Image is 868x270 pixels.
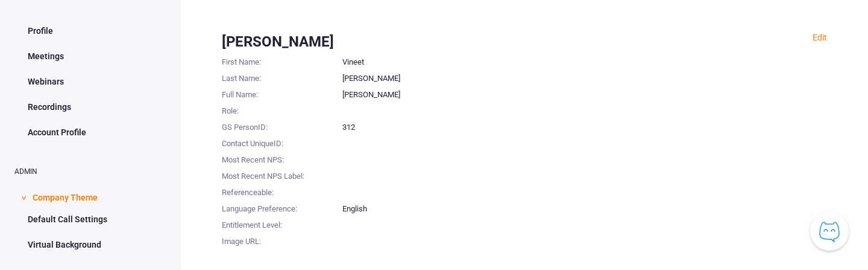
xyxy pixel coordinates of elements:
button: Knowledge Center Bot, also known as KC Bot is an onboarding assistant that allows you to see the ... [810,212,849,251]
a: Recordings [14,95,166,118]
a: Profile [14,19,166,42]
div: ∑aåāБδ ⷺ [5,18,176,31]
div: Contact UniqueID : [222,133,342,150]
a: Webinars [14,70,166,93]
a: Default Call Settings [14,208,166,231]
div: [PERSON_NAME] [342,68,827,85]
a: Virtual Background [14,233,166,256]
a: Edit [813,33,827,42]
div: ∑aåāБδ ⷺ [5,5,176,18]
div: Image URL : [222,231,342,248]
span: > [17,196,30,200]
div: [PERSON_NAME] [222,31,827,52]
div: [PERSON_NAME] [342,85,827,101]
div: Vineet [342,52,827,68]
div: First Name : [222,52,342,68]
span: Company Theme [33,185,98,208]
div: English [342,199,827,215]
div: Most Recent NPS : [222,150,342,166]
h2: ADMIN [14,168,166,176]
a: Account Profile [14,121,166,144]
div: 312 [342,117,827,133]
div: Last Name : [222,68,342,85]
div: ∑aåāБδ ⷺ [5,31,176,45]
div: ∑aåāБδ ⷺ [5,45,176,58]
div: Role : [222,101,342,117]
div: GS PersonID : [222,117,342,133]
div: Language Preference : [222,199,342,215]
div: Entitlement Level : [222,215,342,231]
div: Full Name : [222,85,342,101]
div: Most Recent NPS Label : [222,166,342,182]
div: Referenceable : [222,182,342,199]
a: Meetings [14,45,166,68]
